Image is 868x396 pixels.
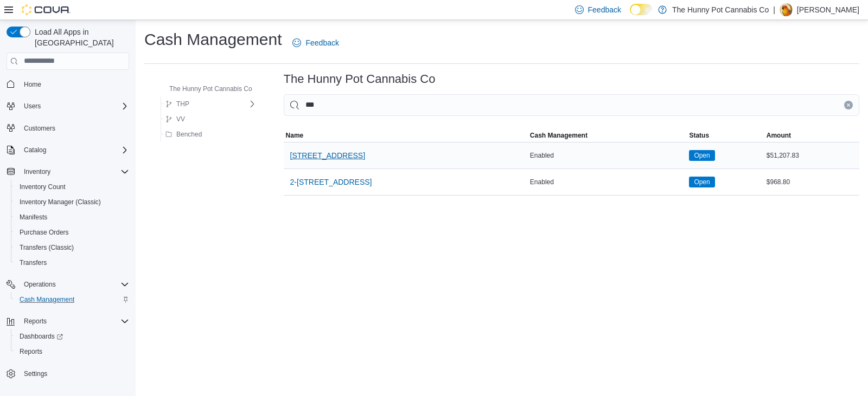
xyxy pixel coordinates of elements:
[764,149,859,162] div: $51,207.83
[15,180,129,193] span: Inventory Count
[286,171,376,193] button: 2-[STREET_ADDRESS]
[530,131,588,140] span: Cash Management
[15,226,73,239] a: Purchase Orders
[20,198,101,206] span: Inventory Manager (Classic)
[24,317,47,326] span: Reports
[2,99,133,114] button: Users
[844,101,853,109] button: Clear input
[284,73,436,86] h3: The Hunny Pot Cannabis Co
[290,150,365,161] span: [STREET_ADDRESS]
[689,131,709,140] span: Status
[689,177,714,187] span: Open
[20,121,129,135] span: Customers
[20,315,129,328] span: Reports
[169,85,252,93] span: The Hunny Pot Cannabis Co
[284,129,528,142] button: Name
[154,82,257,95] button: The Hunny Pot Cannabis Co
[672,3,769,16] p: The Hunny Pot Cannabis Co
[689,150,714,161] span: Open
[20,122,60,135] a: Customers
[528,129,687,142] button: Cash Management
[797,3,859,16] p: [PERSON_NAME]
[20,347,42,356] span: Reports
[20,78,46,91] a: Home
[20,77,129,91] span: Home
[20,258,47,267] span: Transfers
[11,240,133,255] button: Transfers (Classic)
[767,131,791,140] span: Amount
[144,29,282,50] h1: Cash Management
[2,164,133,179] button: Inventory
[24,124,55,133] span: Customers
[764,129,859,142] button: Amount
[630,15,630,16] span: Dark Mode
[2,366,133,381] button: Settings
[15,345,47,358] a: Reports
[20,165,55,178] button: Inventory
[15,293,129,306] span: Cash Management
[24,80,41,89] span: Home
[11,194,133,210] button: Inventory Manager (Classic)
[20,295,74,304] span: Cash Management
[11,179,133,194] button: Inventory Count
[290,177,372,187] span: 2-[STREET_ADDRESS]
[286,131,304,140] span: Name
[15,330,67,343] a: Dashboards
[15,226,129,239] span: Purchase Orders
[15,180,70,193] a: Inventory Count
[176,100,189,108] span: THP
[11,225,133,240] button: Purchase Orders
[15,256,129,269] span: Transfers
[11,292,133,307] button: Cash Management
[24,102,41,111] span: Users
[20,100,129,113] span: Users
[20,165,129,178] span: Inventory
[630,4,653,15] input: Dark Mode
[20,144,129,157] span: Catalog
[15,293,79,306] a: Cash Management
[588,4,621,15] span: Feedback
[20,315,51,328] button: Reports
[15,241,129,254] span: Transfers (Classic)
[15,241,78,254] a: Transfers (Classic)
[288,32,343,54] a: Feedback
[22,4,71,15] img: Cova
[2,277,133,292] button: Operations
[24,167,50,176] span: Inventory
[161,128,206,141] button: Benched
[20,213,47,222] span: Manifests
[286,145,369,166] button: [STREET_ADDRESS]
[20,243,74,252] span: Transfers (Classic)
[24,146,46,154] span: Catalog
[694,177,710,187] span: Open
[11,344,133,359] button: Reports
[2,120,133,136] button: Customers
[20,228,69,237] span: Purchase Orders
[176,115,185,124] span: VV
[11,210,133,225] button: Manifests
[15,211,129,224] span: Manifests
[15,330,129,343] span: Dashboards
[305,37,339,48] span: Feedback
[11,255,133,270] button: Transfers
[20,367,129,380] span: Settings
[161,113,189,126] button: VV
[528,176,687,189] div: Enabled
[528,149,687,162] div: Enabled
[20,100,45,113] button: Users
[20,332,63,341] span: Dashboards
[15,196,129,209] span: Inventory Manager (Classic)
[20,183,66,191] span: Inventory Count
[176,130,202,139] span: Benched
[2,142,133,158] button: Catalog
[24,369,47,378] span: Settings
[780,3,793,16] div: Andy Ramgobin
[20,278,129,291] span: Operations
[2,314,133,329] button: Reports
[687,129,764,142] button: Status
[15,196,105,209] a: Inventory Manager (Classic)
[11,329,133,344] a: Dashboards
[15,211,52,224] a: Manifests
[15,256,51,269] a: Transfers
[2,76,133,92] button: Home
